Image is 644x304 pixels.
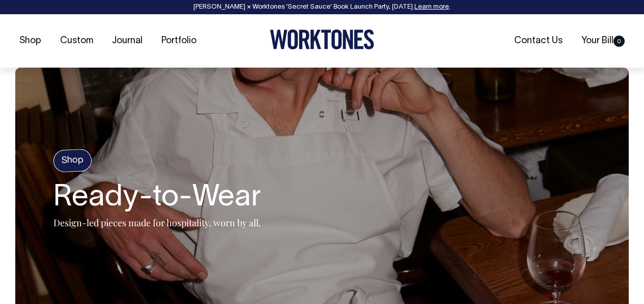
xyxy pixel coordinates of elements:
[414,4,449,10] a: Learn more
[510,33,567,49] a: Contact Us
[53,217,261,229] p: Design-led pieces made for hospitality, worn by all.
[53,148,92,172] h4: Shop
[108,33,147,49] a: Journal
[157,33,201,49] a: Portfolio
[577,33,629,49] a: Your Bill0
[10,4,634,11] div: [PERSON_NAME] × Worktones ‘Secret Sauce’ Book Launch Party, [DATE]. .
[56,33,97,49] a: Custom
[15,33,45,49] a: Shop
[613,36,625,47] span: 0
[53,182,261,215] h2: Ready-to-Wear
